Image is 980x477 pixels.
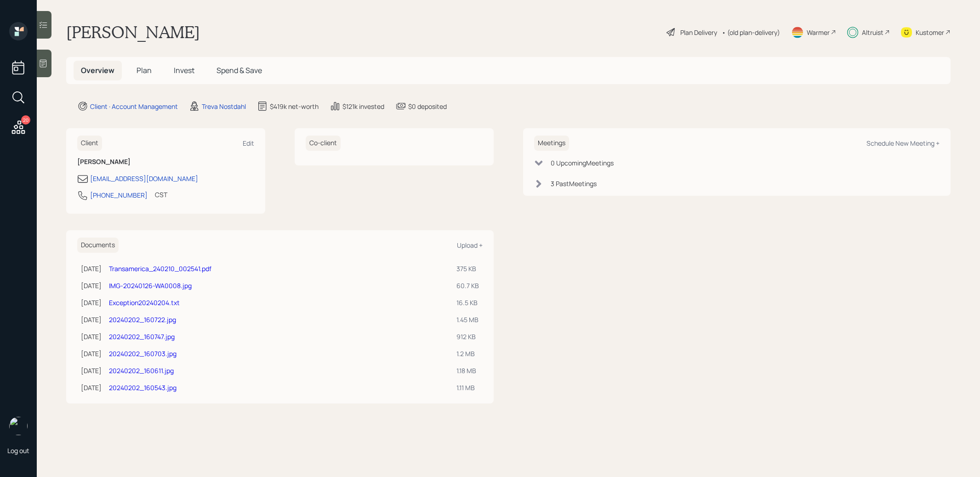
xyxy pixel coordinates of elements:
div: 375 KB [456,264,479,273]
h6: [PERSON_NAME] [77,158,254,166]
div: 1.11 MB [456,383,479,392]
div: [DATE] [81,298,102,307]
h6: Documents [77,238,119,253]
div: • (old plan-delivery) [722,28,780,37]
a: 20240202_160722.jpg [109,315,176,324]
div: 0 Upcoming Meeting s [551,158,614,168]
div: Upload + [457,241,483,250]
a: 20240202_160747.jpg [109,332,175,341]
div: [PHONE_NUMBER] [90,190,148,200]
div: 1.45 MB [456,315,479,324]
h1: [PERSON_NAME] [66,22,200,42]
div: Plan Delivery [680,28,717,37]
h6: Co-client [306,136,341,151]
div: [DATE] [81,281,102,290]
img: treva-nostdahl-headshot.png [9,417,28,435]
span: Spend & Save [217,65,262,75]
div: 16.5 KB [456,298,479,307]
a: 20240202_160703.jpg [109,349,177,358]
a: Exception20240204.txt [109,298,180,307]
div: 60.7 KB [456,281,479,290]
a: Transamerica_240210_002541.pdf [109,264,211,273]
div: [DATE] [81,366,102,375]
div: [DATE] [81,349,102,358]
div: [DATE] [81,383,102,392]
div: $121k invested [342,102,384,111]
div: 3 Past Meeting s [551,179,597,188]
span: Plan [137,65,152,75]
a: 20240202_160611.jpg [109,366,174,375]
div: 1.2 MB [456,349,479,358]
div: Altruist [862,28,883,37]
span: Invest [174,65,194,75]
div: Edit [243,139,254,148]
div: CST [155,190,167,199]
div: 912 KB [456,332,479,341]
div: Client · Account Management [90,102,178,111]
div: [EMAIL_ADDRESS][DOMAIN_NAME] [90,174,198,183]
div: Log out [7,446,29,455]
div: Schedule New Meeting + [866,139,940,148]
div: [DATE] [81,264,102,273]
div: 20 [21,115,30,125]
div: Kustomer [916,28,944,37]
div: $0 deposited [408,102,447,111]
h6: Client [77,136,102,151]
a: IMG-20240126-WA0008.jpg [109,281,192,290]
a: 20240202_160543.jpg [109,383,177,392]
div: 1.18 MB [456,366,479,375]
div: $419k net-worth [270,102,319,111]
div: [DATE] [81,315,102,324]
h6: Meetings [534,136,569,151]
div: Treva Nostdahl [202,102,246,111]
div: [DATE] [81,332,102,341]
span: Overview [81,65,114,75]
div: Warmer [807,28,830,37]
